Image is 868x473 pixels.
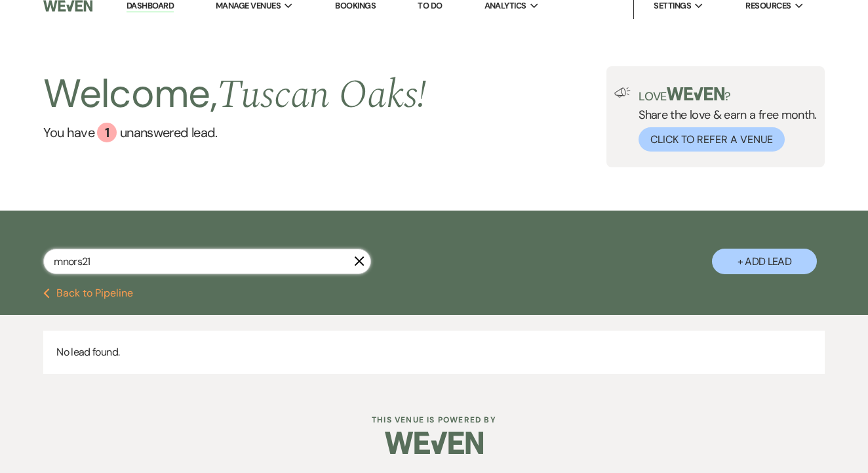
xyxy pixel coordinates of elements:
[614,87,631,98] img: loud-speaker-illustration.svg
[385,420,483,466] img: Weven Logo
[667,87,725,100] img: weven-logo-green.svg
[43,249,371,274] input: Search by name, event date, email address or phone number
[639,87,817,102] p: Love ?
[43,288,133,298] button: Back to Pipeline
[43,123,426,142] a: You have 1 unanswered lead.
[97,123,117,142] div: 1
[631,87,817,152] div: Share the love & earn a free month.
[217,65,426,125] span: Tuscan Oaks !
[43,331,825,374] p: No lead found.
[712,249,817,274] button: + Add Lead
[43,66,426,123] h2: Welcome,
[639,127,785,152] button: Click to Refer a Venue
